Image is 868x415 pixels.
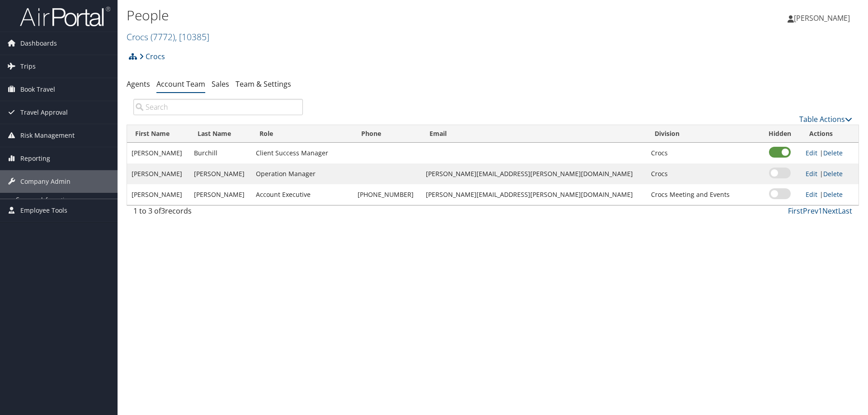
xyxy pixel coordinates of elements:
[127,184,189,205] td: [PERSON_NAME]
[133,205,303,221] div: 1 to 3 of records
[20,78,55,101] span: Book Travel
[236,79,291,89] a: Team & Settings
[801,125,859,143] th: Actions
[20,124,75,147] span: Risk Management
[353,184,421,205] td: [PHONE_NUMBER]
[212,79,229,89] a: Sales
[251,125,353,143] th: Role: activate to sort column ascending
[189,125,252,143] th: Last Name: activate to sort column ascending
[806,149,817,157] a: Edit
[788,206,803,216] a: First
[20,6,110,27] img: airportal-logo.png
[251,163,353,184] td: Operation Manager
[251,143,353,163] td: Client Success Manager
[759,125,801,143] th: Hidden: activate to sort column ascending
[421,163,646,184] td: [PERSON_NAME][EMAIL_ADDRESS][PERSON_NAME][DOMAIN_NAME]
[20,32,57,55] span: Dashboards
[189,163,252,184] td: [PERSON_NAME]
[801,184,859,205] td: |
[127,143,189,163] td: [PERSON_NAME]
[189,184,252,205] td: [PERSON_NAME]
[156,79,205,89] a: Account Team
[794,13,850,23] span: [PERSON_NAME]
[801,163,859,184] td: |
[646,184,759,205] td: Crocs Meeting and Events
[421,184,646,205] td: [PERSON_NAME][EMAIL_ADDRESS][PERSON_NAME][DOMAIN_NAME]
[127,163,189,184] td: [PERSON_NAME]
[822,206,838,216] a: Next
[20,170,71,193] span: Company Admin
[806,169,817,178] a: Edit
[823,149,843,157] a: Delete
[818,206,822,216] a: 1
[133,99,303,115] input: Search
[161,206,165,216] span: 3
[788,5,859,32] a: [PERSON_NAME]
[20,55,36,78] span: Trips
[127,6,615,25] h1: People
[139,47,165,65] a: Crocs
[127,125,189,143] th: First Name: activate to sort column ascending
[838,206,852,216] a: Last
[801,143,859,163] td: |
[251,184,353,205] td: Account Executive
[646,163,759,184] td: Crocs
[151,31,175,43] span: ( 7772 )
[799,114,852,124] a: Table Actions
[823,169,843,178] a: Delete
[353,125,421,143] th: Phone
[806,190,817,199] a: Edit
[175,31,209,43] span: , [ 10385 ]
[20,101,68,124] span: Travel Approval
[421,125,646,143] th: Email: activate to sort column ascending
[189,143,252,163] td: Burchill
[20,199,67,222] span: Employee Tools
[823,190,843,199] a: Delete
[127,79,150,89] a: Agents
[646,143,759,163] td: Crocs
[646,125,759,143] th: Division: activate to sort column ascending
[20,147,50,170] span: Reporting
[803,206,818,216] a: Prev
[127,31,209,43] a: Crocs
